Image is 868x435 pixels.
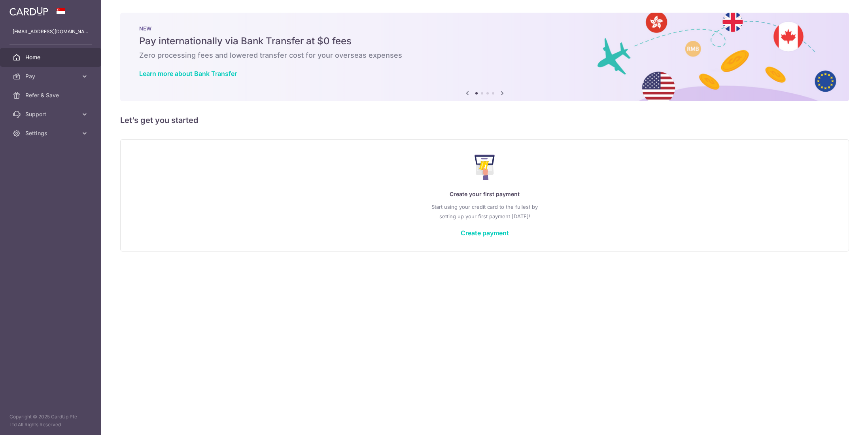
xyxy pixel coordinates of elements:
[136,202,833,221] p: Start using your credit card to the fullest by setting up your first payment [DATE]!
[136,189,833,199] p: Create your first payment
[461,229,509,237] a: Create payment
[25,72,78,80] span: Pay
[13,28,89,36] p: [EMAIL_ADDRESS][DOMAIN_NAME]
[25,110,78,118] span: Support
[139,25,830,32] p: NEW
[120,114,849,127] h5: Let’s get you started
[120,13,849,101] img: Bank transfer banner
[139,70,237,78] a: Learn more about Bank Transfer
[139,35,830,47] h5: Pay internationally via Bank Transfer at $0 fees
[139,51,830,60] h6: Zero processing fees and lowered transfer cost for your overseas expenses
[25,91,78,99] span: Refer & Save
[25,129,78,137] span: Settings
[9,6,48,16] img: CardUp
[25,53,78,61] span: Home
[475,155,495,180] img: Make Payment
